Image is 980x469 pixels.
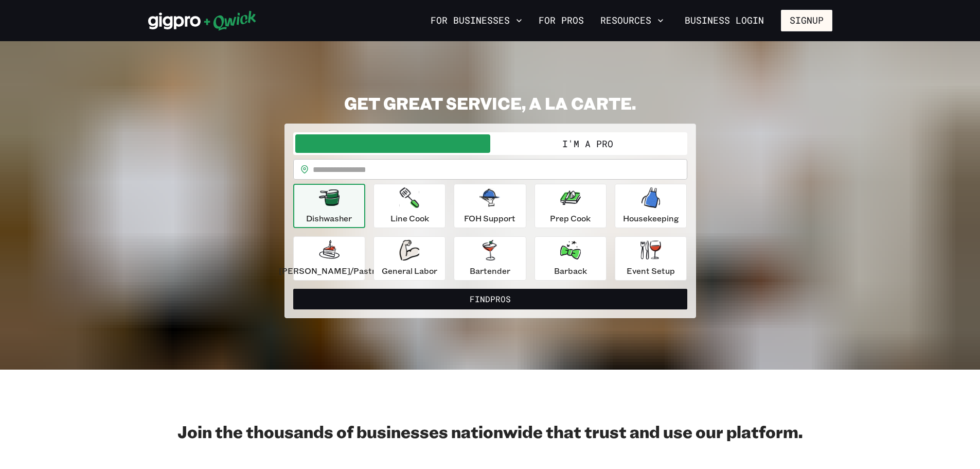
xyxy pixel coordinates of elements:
[390,212,429,224] p: Line Cook
[454,236,526,281] button: Bartender
[382,265,437,277] p: General Labor
[293,184,365,228] button: Dishwasher
[279,265,380,277] p: [PERSON_NAME]/Pastry
[454,184,526,228] button: FOH Support
[284,93,696,113] h2: GET GREAT SERVICE, A LA CARTE.
[554,265,587,277] p: Barback
[615,184,687,228] button: Housekeeping
[293,289,687,309] button: FindPros
[373,184,446,228] button: Line Cook
[676,10,773,31] a: Business Login
[373,236,446,281] button: General Labor
[627,265,675,277] p: Event Setup
[470,265,510,277] p: Bartender
[534,184,607,228] button: Prep Cook
[295,134,490,153] button: I'm a Business
[534,236,607,281] button: Barback
[426,12,526,29] button: For Businesses
[550,212,591,224] p: Prep Cook
[596,12,668,29] button: Resources
[293,236,365,281] button: [PERSON_NAME]/Pastry
[534,12,588,29] a: For Pros
[623,212,679,224] p: Housekeeping
[464,212,515,224] p: FOH Support
[490,134,685,153] button: I'm a Pro
[781,10,832,31] button: Signup
[306,212,352,224] p: Dishwasher
[148,421,832,442] h2: Join the thousands of businesses nationwide that trust and use our platform.
[615,236,687,281] button: Event Setup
